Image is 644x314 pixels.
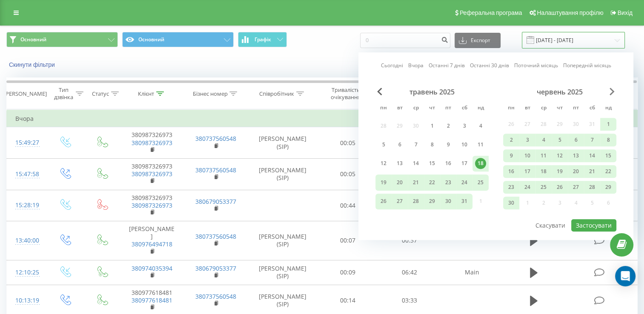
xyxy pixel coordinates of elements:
div: чт 5 черв 2025 р. [552,134,568,146]
td: 00:07 [317,221,379,260]
div: 22 [426,177,438,188]
div: нд 8 черв 2025 р. [600,134,616,146]
td: 00:37 [378,221,440,260]
div: 30 [506,197,517,208]
a: Попередній місяць [563,62,611,70]
span: Реферальна програма [460,9,522,16]
div: 16 [443,158,454,169]
div: 7 [587,134,598,146]
div: 24 [459,177,470,188]
abbr: четвер [553,102,566,115]
div: 13:40:00 [15,232,37,249]
abbr: середа [537,102,550,115]
div: вт 24 черв 2025 р. [519,181,535,194]
div: вт 17 черв 2025 р. [519,165,535,178]
div: 21 [587,166,598,177]
div: пн 2 черв 2025 р. [503,134,519,146]
div: 15:47:58 [15,166,37,183]
div: пн 12 трав 2025 р. [375,156,392,171]
div: 13 [570,150,581,161]
div: 10 [459,139,470,150]
div: 19 [378,177,389,188]
div: сб 28 черв 2025 р. [584,181,600,194]
a: Останні 7 днів [429,62,465,70]
abbr: субота [586,102,598,115]
div: пт 6 черв 2025 р. [568,134,584,146]
div: нд 4 трав 2025 р. [472,118,489,134]
abbr: п’ятниця [442,102,455,115]
td: [PERSON_NAME] (SIP) [248,221,317,260]
div: 25 [538,182,549,193]
a: 380976494718 [132,240,172,248]
div: 6 [570,134,581,146]
div: 19 [554,166,565,177]
div: 2 [506,134,517,146]
div: Співробітник [259,90,294,97]
a: 380977618481 [132,296,172,304]
div: ср 25 черв 2025 р. [535,181,552,194]
div: 23 [443,177,454,188]
div: пт 27 черв 2025 р. [568,181,584,194]
button: Застосувати [571,219,616,231]
div: нд 29 черв 2025 р. [600,181,616,194]
div: 11 [538,150,549,161]
div: 25 [475,177,486,188]
div: 27 [570,182,581,193]
div: вт 6 трав 2025 р. [392,137,408,153]
div: сб 24 трав 2025 р. [456,174,472,190]
div: 15:49:27 [15,134,37,151]
div: вт 27 трав 2025 р. [392,194,408,209]
td: 00:05 [317,158,379,190]
div: 17 [522,166,533,177]
div: ср 7 трав 2025 р. [408,137,424,153]
div: 9 [443,139,454,150]
td: 380987326973 [120,190,184,221]
input: Пошук за номером [360,33,450,48]
div: 18 [538,166,549,177]
div: 23 [506,182,517,193]
div: сб 14 черв 2025 р. [584,149,600,162]
div: ср 14 трав 2025 р. [408,156,424,171]
div: 5 [378,139,389,150]
div: сб 31 трав 2025 р. [456,194,472,209]
button: Основний [122,32,234,47]
div: 20 [570,166,581,177]
abbr: середа [409,102,422,115]
div: 12 [554,150,565,161]
div: ср 11 черв 2025 р. [535,149,552,162]
div: 31 [459,196,470,207]
div: 30 [443,196,454,207]
abbr: вівторок [393,102,406,115]
button: Експорт [455,33,501,48]
div: чт 1 трав 2025 р. [424,118,440,134]
div: пн 26 трав 2025 р. [375,194,392,209]
abbr: понеділок [505,102,518,115]
span: Вихід [618,9,633,16]
div: Тривалість очікування [325,86,367,101]
div: 18 [475,158,486,169]
div: 3 [522,134,533,146]
abbr: четвер [426,102,438,115]
td: Вчора [7,110,638,127]
td: [PERSON_NAME] (SIP) [248,127,317,159]
div: пн 5 трав 2025 р. [375,137,392,153]
div: 27 [394,196,405,207]
div: 11 [475,139,486,150]
div: 1 [426,120,438,131]
div: сб 21 черв 2025 р. [584,165,600,178]
div: 22 [603,166,614,177]
button: Основний [6,32,118,47]
div: сб 17 трав 2025 р. [456,156,472,171]
abbr: вівторок [521,102,534,115]
span: Графік [255,37,271,43]
button: Графік [238,32,287,47]
td: 380987326973 [120,127,184,159]
div: сб 3 трав 2025 р. [456,118,472,134]
div: 1 [603,119,614,130]
div: 9 [506,150,517,161]
div: 12:10:25 [15,264,37,281]
div: чт 19 черв 2025 р. [552,165,568,178]
div: 13 [394,158,405,169]
a: 380737560548 [195,166,236,174]
div: 6 [394,139,405,150]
